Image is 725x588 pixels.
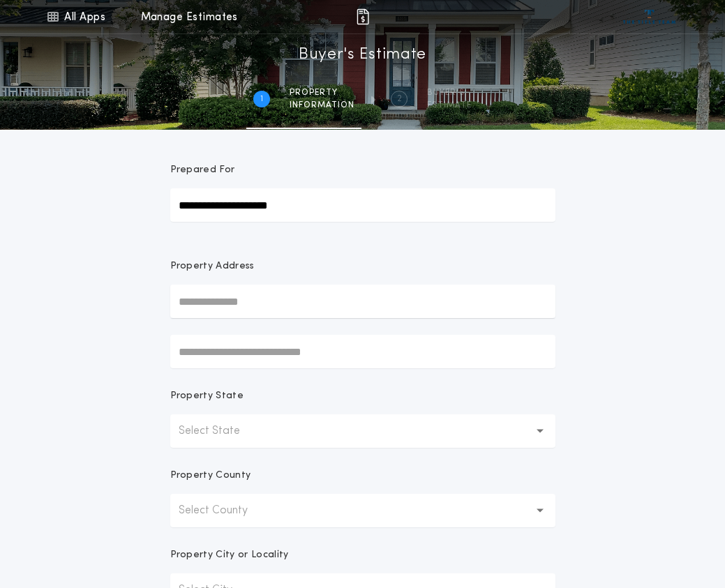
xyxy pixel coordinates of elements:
input: Prepared For [170,188,555,222]
span: ESTIMATE [427,100,472,111]
p: Property County [170,469,251,483]
span: BUYER'S [427,87,472,98]
h2: 1 [260,93,263,105]
p: Select County [179,502,270,519]
p: Property State [170,389,244,403]
button: Select County [170,494,555,527]
h2: 2 [397,93,402,105]
h1: Buyer's Estimate [299,44,426,66]
p: Select State [179,423,262,439]
img: img [354,8,371,25]
p: Property Address [170,259,555,273]
span: information [290,100,354,111]
span: Property [290,87,354,98]
p: Prepared For [170,163,235,177]
button: Select State [170,414,555,448]
img: vs-icon [623,10,675,24]
p: Property City or Locality [170,548,289,562]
